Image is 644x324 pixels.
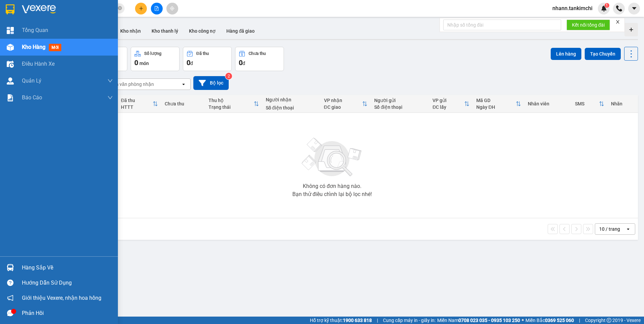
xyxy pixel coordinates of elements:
[205,95,262,113] th: Toggle SortBy
[139,6,143,11] span: plus
[221,23,260,39] button: Hàng đã giao
[196,51,209,56] div: Đã thu
[628,3,640,14] button: caret-down
[374,98,426,103] div: Người gửi
[585,48,621,60] button: Tạo Chuyến
[343,318,372,323] strong: 1900 633 818
[310,317,372,324] span: Hỗ trợ kỹ thuật:
[7,295,13,301] span: notification
[115,23,146,39] button: Kho nhận
[118,95,161,113] th: Toggle SortBy
[383,317,436,324] span: Cung cấp máy in - giấy in:
[22,60,55,68] span: Điều hành xe
[7,77,14,85] img: warehouse-icon
[7,44,14,51] img: warehouse-icon
[151,3,163,14] button: file-add
[567,20,610,30] button: Kết nối tổng đài
[377,317,378,324] span: |
[121,98,153,103] div: Đã thu
[432,104,464,110] div: ĐC lấy
[22,294,101,302] span: Giới thiệu Vexere, nhận hoa hồng
[324,98,362,103] div: VP nhận
[266,97,317,102] div: Người nhận
[243,61,245,66] span: đ
[572,21,605,29] span: Kết nối tổng đài
[545,318,574,323] strong: 0369 525 060
[374,104,426,110] div: Số điện thoại
[611,101,635,106] div: Nhãn
[303,184,361,189] div: Không có đơn hàng nào.
[49,44,61,51] span: mới
[6,4,14,14] img: logo-vxr
[443,20,561,30] input: Nhập số tổng đài
[324,104,362,110] div: ĐC giao
[121,104,153,110] div: HTTT
[118,6,122,10] span: close-circle
[473,95,524,113] th: Toggle SortBy
[107,81,154,88] div: Chọn văn phòng nhận
[458,318,520,323] strong: 0708 023 035 - 0935 103 250
[292,192,372,197] div: Bạn thử điều chỉnh lại bộ lọc nhé!
[476,98,516,103] div: Mã GD
[208,98,254,103] div: Thu hộ
[22,278,113,288] div: Hướng dẫn sử dụng
[249,51,266,56] div: Chưa thu
[187,59,190,67] span: 0
[235,47,284,71] button: Chưa thu0đ
[601,5,607,11] img: icon-new-feature
[575,101,599,106] div: SMS
[625,226,631,232] svg: open
[22,263,113,273] div: Hàng sắp về
[135,3,147,14] button: plus
[525,317,574,324] span: Miền Bắc
[599,226,620,232] div: 10 / trang
[547,4,598,12] span: nhann.tankimchi
[605,3,609,8] sup: 1
[321,95,371,113] th: Toggle SortBy
[181,82,186,87] svg: open
[118,5,122,12] span: close-circle
[7,94,14,101] img: solution-icon
[522,319,524,322] span: ⚪️
[139,61,149,66] span: món
[551,48,581,60] button: Lên hàng
[107,95,113,100] span: down
[170,6,174,11] span: aim
[22,76,41,85] span: Quản Lý
[154,6,159,11] span: file-add
[193,76,229,90] button: Bộ lọc
[606,3,608,8] span: 1
[239,59,243,67] span: 0
[572,95,608,113] th: Toggle SortBy
[429,95,473,113] th: Toggle SortBy
[165,101,202,106] div: Chưa thu
[579,317,580,324] span: |
[134,59,138,67] span: 0
[528,101,568,106] div: Nhân viên
[184,23,221,39] button: Kho công nợ
[131,47,180,71] button: Số lượng0món
[22,44,45,50] span: Kho hàng
[225,73,232,79] sup: 2
[266,105,317,110] div: Số điện thoại
[7,310,13,316] span: message
[183,47,232,71] button: Đã thu0đ
[7,264,14,271] img: warehouse-icon
[7,61,14,68] img: warehouse-icon
[624,23,638,36] div: Tạo kho hàng mới
[432,98,464,103] div: VP gửi
[298,134,366,181] img: svg+xml;base64,PHN2ZyBjbGFzcz0ibGlzdC1wbHVnX19zdmciIHhtbG5zPSJodHRwOi8vd3d3LnczLm9yZy8yMDAwL3N2Zy...
[22,308,113,318] div: Phản hồi
[616,5,622,11] img: phone-icon
[107,78,113,84] span: down
[166,3,178,14] button: aim
[208,104,254,110] div: Trạng thái
[144,51,161,56] div: Số lượng
[146,23,184,39] button: Kho thanh lý
[615,20,620,24] span: close
[190,61,193,66] span: đ
[7,280,13,286] span: question-circle
[476,104,516,110] div: Ngày ĐH
[7,27,14,34] img: dashboard-icon
[22,93,42,102] span: Báo cáo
